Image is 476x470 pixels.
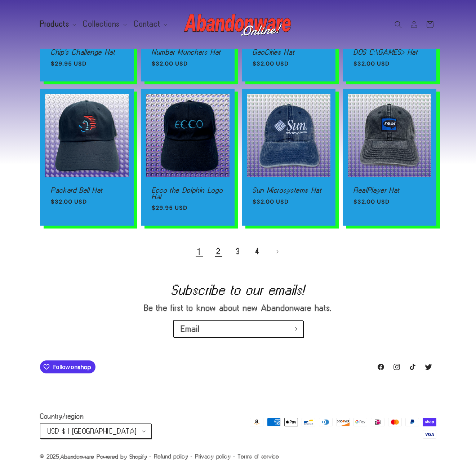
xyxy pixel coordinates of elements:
span: Collections [83,21,120,27]
button: USD $ | [GEOGRAPHIC_DATA] [40,424,151,439]
summary: Collections [79,17,130,32]
a: Page 4 [250,244,266,260]
summary: Contact [130,17,170,32]
a: Refund policy [154,453,188,460]
p: Be the first to know about new Abandonware hats. [112,303,364,313]
summary: Products [36,17,79,32]
a: RealPlayer Hat [353,187,426,194]
span: USD $ | [GEOGRAPHIC_DATA] [48,427,137,435]
a: Page 1 [191,244,207,260]
a: DOS C:\GAMES> Hat [353,49,426,56]
a: Abandonware [61,453,94,460]
a: GeoCities Hat [253,49,325,56]
a: Privacy policy [195,453,231,460]
a: Packard Bell Hat [51,187,123,194]
input: Email [174,321,303,337]
nav: Pagination [40,244,436,260]
a: Number Munchers Hat [152,49,224,56]
a: Abandonware [181,7,295,41]
summary: Search [390,17,406,32]
small: © 2025, [40,453,95,460]
a: Terms of service [238,453,279,460]
h2: Subscribe to our emails! [32,284,444,296]
a: Sun Microsystems Hat [253,187,325,194]
button: Subscribe [287,320,303,337]
a: Page 2 [211,244,227,260]
img: Abandonware [184,10,292,39]
a: Page 3 [230,244,246,260]
a: Ecco the Dolphin Logo Hat [152,187,224,200]
a: Powered by Shopify [97,453,147,460]
span: Products [40,21,70,27]
span: Contact [134,21,160,27]
a: Chip's Challenge Hat [51,49,123,56]
h2: Country/region [40,413,151,420]
a: Next page [269,244,285,260]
